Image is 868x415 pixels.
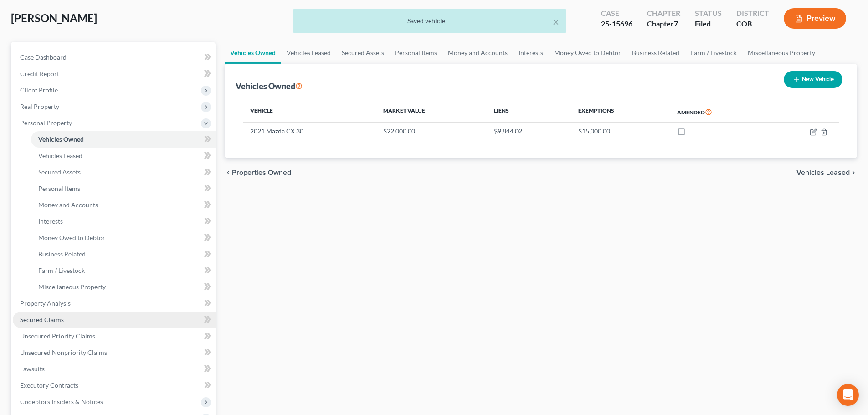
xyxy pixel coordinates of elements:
[232,169,291,176] span: Properties Owned
[38,217,63,225] span: Interests
[20,102,59,110] span: Real Property
[225,169,291,176] button: chevron_left Properties Owned
[601,8,632,19] div: Case
[13,328,216,344] a: Unsecured Priority Claims
[38,135,84,143] span: Vehicles Owned
[627,42,685,64] a: Business Related
[20,119,72,127] span: Personal Property
[513,42,549,64] a: Interests
[243,102,376,123] th: Vehicle
[38,168,81,176] span: Secured Assets
[20,299,71,307] span: Property Analysis
[20,316,64,323] span: Secured Claims
[13,66,216,82] a: Credit Report
[553,16,559,27] button: ×
[31,262,216,279] a: Farm / Livestock
[670,102,767,123] th: Amended
[20,53,67,61] span: Case Dashboard
[784,71,842,88] button: New Vehicle
[20,70,59,77] span: Credit Report
[281,42,336,64] a: Vehicles Leased
[38,266,85,274] span: Farm / Livestock
[850,169,857,176] i: chevron_right
[376,102,487,123] th: Market Value
[685,42,742,64] a: Farm / Livestock
[225,42,281,64] a: Vehicles Owned
[31,148,216,164] a: Vehicles Leased
[225,169,232,176] i: chevron_left
[549,42,627,64] a: Money Owed to Debtor
[487,102,570,123] th: Liens
[837,384,859,406] div: Open Intercom Messenger
[31,246,216,262] a: Business Related
[38,283,106,291] span: Miscellaneous Property
[13,344,216,361] a: Unsecured Nonpriority Claims
[796,169,850,176] span: Vehicles Leased
[695,8,722,19] div: Status
[20,381,78,389] span: Executory Contracts
[376,123,487,140] td: $22,000.00
[647,8,680,19] div: Chapter
[243,123,376,140] td: 2021 Mazda CX 30
[571,123,670,140] td: $15,000.00
[31,213,216,230] a: Interests
[13,361,216,377] a: Lawsuits
[13,49,216,66] a: Case Dashboard
[31,197,216,213] a: Money and Accounts
[442,42,513,64] a: Money and Accounts
[38,234,105,241] span: Money Owed to Debtor
[571,102,670,123] th: Exemptions
[300,16,559,26] div: Saved vehicle
[784,8,846,29] button: Preview
[336,42,390,64] a: Secured Assets
[20,365,45,373] span: Lawsuits
[20,398,103,405] span: Codebtors Insiders & Notices
[31,180,216,197] a: Personal Items
[736,8,769,19] div: District
[20,348,107,356] span: Unsecured Nonpriority Claims
[31,230,216,246] a: Money Owed to Debtor
[796,169,857,176] button: Vehicles Leased chevron_right
[13,377,216,394] a: Executory Contracts
[13,312,216,328] a: Secured Claims
[390,42,442,64] a: Personal Items
[38,250,86,258] span: Business Related
[38,152,82,159] span: Vehicles Leased
[31,164,216,180] a: Secured Assets
[236,81,303,92] div: Vehicles Owned
[31,279,216,295] a: Miscellaneous Property
[13,295,216,312] a: Property Analysis
[31,131,216,148] a: Vehicles Owned
[742,42,821,64] a: Miscellaneous Property
[38,184,80,192] span: Personal Items
[38,201,98,209] span: Money and Accounts
[20,332,95,340] span: Unsecured Priority Claims
[487,123,570,140] td: $9,844.02
[20,86,58,94] span: Client Profile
